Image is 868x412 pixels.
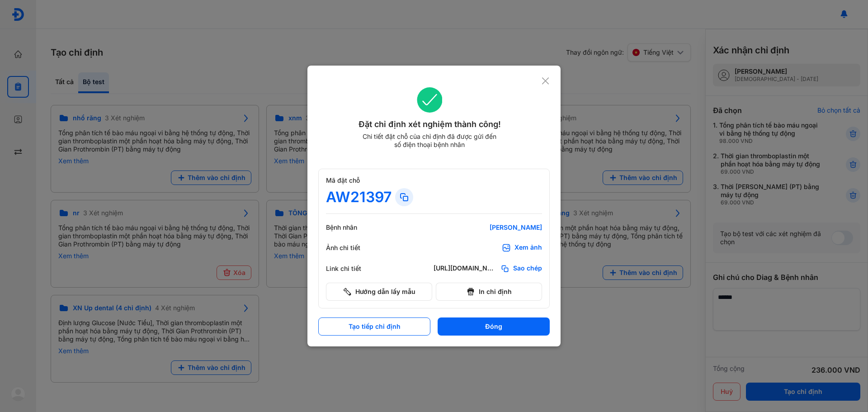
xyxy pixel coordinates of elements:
div: Mã đặt chỗ [326,176,542,185]
div: Xem ảnh [514,243,542,252]
div: AW21397 [326,188,392,206]
div: Chi tiết đặt chỗ của chỉ định đã được gửi đến số điện thoại bệnh nhân [359,133,500,149]
button: Đóng [438,317,550,336]
div: Đặt chỉ định xét nghiệm thành công! [318,118,541,131]
button: In chỉ định [436,283,542,301]
div: Ảnh chi tiết [326,244,380,252]
div: Bệnh nhân [326,223,380,232]
button: Hướng dẫn lấy mẫu [326,283,432,301]
div: Link chi tiết [326,265,380,273]
div: [PERSON_NAME] [434,223,542,232]
span: Sao chép [513,264,542,273]
div: [URL][DOMAIN_NAME] [434,264,497,273]
button: Tạo tiếp chỉ định [318,317,430,336]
